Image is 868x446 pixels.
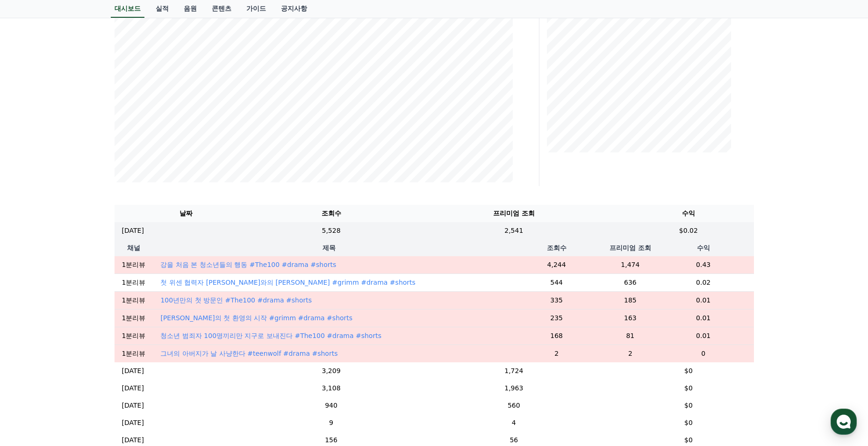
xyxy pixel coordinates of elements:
[160,331,381,340] button: 청소년 범죄자 100명끼리만 지구로 보내진다 #The100 #drama #shorts
[505,239,608,256] th: 조회수
[404,205,623,222] th: 프리미엄 조회
[258,380,405,397] td: 3,108
[115,239,153,256] th: 채널
[258,397,405,414] td: 940
[27,102,158,121] div: 회피가 쉽기 때문에 크리워드는 증빙자료를 기준으로 판단하는 점 양해바랍니다.
[115,291,153,309] td: 1분리뷰
[27,214,158,233] div: 따라서, 주간 업로드 영상에서 증빙자료가 필요한 콘텐츠가 발견되면,
[115,309,153,327] td: 1분리뷰
[653,291,754,309] td: 0.01
[160,349,337,358] button: 그녀의 아버지가 날 사냥한다 #teenwolf #drama #shorts
[404,222,623,239] td: 2,541
[404,414,623,432] td: 4
[653,239,754,256] th: 수익
[623,362,753,380] td: $0
[653,327,754,345] td: 0.01
[608,309,653,327] td: 163
[27,93,158,102] div: 유튜브는 AI로 콘텐츠를 검수하지만,
[122,418,144,428] p: [DATE]
[505,256,608,274] td: 4,244
[122,383,144,393] p: [DATE]
[623,205,753,222] th: 수익
[404,380,623,397] td: 1,963
[623,380,753,397] td: $0
[608,291,653,309] td: 185
[653,273,754,291] td: 0.02
[115,327,153,345] td: 1분리뷰
[608,345,653,362] td: 2
[115,273,153,291] td: 1분리뷰
[505,327,608,345] td: 168
[122,435,144,445] p: [DATE]
[122,366,144,376] p: [DATE]
[160,278,415,287] button: 첫 위센 협력자 [PERSON_NAME]와의 [PERSON_NAME] #grimm #drama #shorts
[505,345,608,362] td: 2
[608,256,653,274] td: 1,474
[258,362,405,380] td: 3,209
[115,205,258,222] th: 날짜
[404,362,623,380] td: 1,724
[27,233,158,261] div: 해당 주간에 업로드한 모든 영상의 수익은 제외가 되며 증빙자료를 요청하고 있습니다.
[51,15,129,23] div: 몇 분 내 답변 받으실 수 있어요
[505,291,608,309] td: 335
[608,239,653,256] th: 프리미엄 조회
[653,309,754,327] td: 0.01
[48,158,171,177] div: 그 외 증빙자료가 없을시에는 해당 컨텐츠의 정산만 안되는걸까요?
[27,195,158,214] div: 주간 정산서 발급 전 모든 콘텐츠 검수가 진행됩니다.
[653,345,754,362] td: 0
[122,401,144,410] p: [DATE]
[48,27,171,55] div: 공정이용은 따로 확인방법이 제한사항 밖에 없는거로 알고있어서 첨부드립니다
[608,327,653,345] td: 81
[153,239,505,256] th: 제목
[505,273,608,291] td: 544
[115,345,153,362] td: 1분리뷰
[623,414,753,432] td: $0
[623,397,753,414] td: $0
[505,309,608,327] td: 235
[608,273,653,291] td: 636
[51,5,86,15] div: Creward
[258,414,405,432] td: 9
[404,397,623,414] td: 560
[623,222,753,239] td: $0.02
[160,295,312,305] button: 100년만의 첫 방문인 #The100 #drama #shorts
[160,313,352,323] button: [PERSON_NAME]의 첫 환영의 시작 #grimm #drama #shorts
[160,260,336,269] button: 강을 처음 본 청소년들의 행동 #The100 #drama #shorts
[258,222,405,239] td: 5,528
[258,205,405,222] th: 조회수
[653,256,754,274] td: 0.43
[115,256,153,274] td: 1분리뷰
[122,226,144,236] p: [DATE]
